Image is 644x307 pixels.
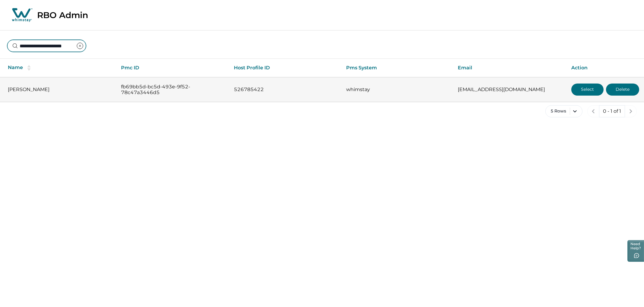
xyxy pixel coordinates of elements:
[453,59,566,77] th: Email
[625,105,637,117] button: next page
[346,87,448,93] p: whimstay
[571,84,604,96] button: Select
[23,65,35,71] button: sorting
[121,84,224,96] p: fb69bb5d-bc5d-493e-9f52-78c47a3446d5
[603,108,621,114] p: 0 - 1 of 1
[545,105,582,117] button: 5 Rows
[229,59,341,77] th: Host Profile ID
[8,87,111,93] p: [PERSON_NAME]
[566,59,644,77] th: Action
[599,105,625,117] button: 0 - 1 of 1
[458,87,562,93] p: [EMAIL_ADDRESS][DOMAIN_NAME]
[341,59,453,77] th: Pms System
[587,105,599,117] button: previous page
[234,87,336,93] p: 526785422
[74,40,86,52] button: clear input
[37,10,88,20] p: RBO Admin
[606,84,639,96] button: Delete
[116,59,229,77] th: Pmc ID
